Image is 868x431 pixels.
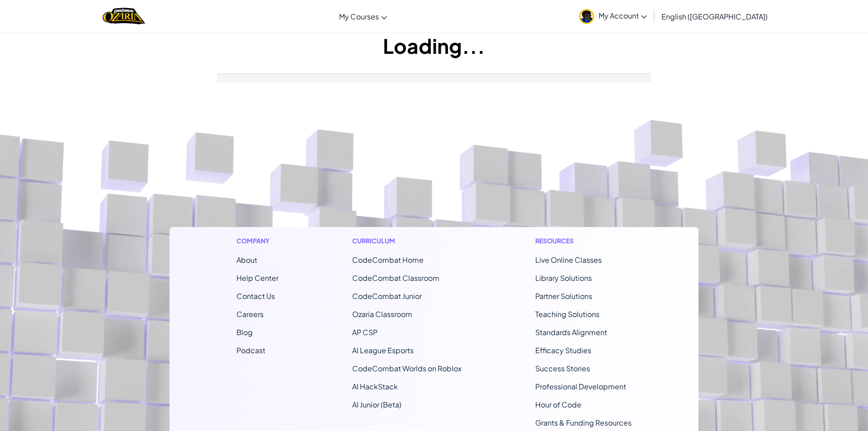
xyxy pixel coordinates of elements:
[535,255,602,265] a: Live Online Classes
[352,255,424,265] span: CodeCombat Home
[236,236,278,246] h1: Company
[236,346,265,355] a: Podcast
[535,418,632,427] a: Grants & Funding Resources
[236,309,264,319] a: Careers
[535,382,626,391] a: Professional Development
[352,382,398,391] a: AI HackStack
[575,2,651,30] a: My Account
[103,7,145,25] a: Ozaria by CodeCombat logo
[335,4,392,28] a: My Courses
[657,4,772,28] a: English ([GEOGRAPHIC_DATA])
[352,309,412,319] a: Ozaria Classroom
[352,364,462,373] a: CodeCombat Worlds on Roblox
[103,7,145,25] img: Home
[236,273,278,283] a: Help Center
[236,255,257,265] a: About
[599,11,647,20] span: My Account
[661,12,768,21] span: English ([GEOGRAPHIC_DATA])
[579,9,594,24] img: avatar
[352,327,377,337] a: AP CSP
[236,291,275,301] span: Contact Us
[352,346,414,355] a: AI League Esports
[535,291,592,301] a: Partner Solutions
[535,400,581,409] a: Hour of Code
[236,327,253,337] a: Blog
[535,327,607,337] a: Standards Alignment
[535,346,591,355] a: Efficacy Studies
[535,309,599,319] a: Teaching Solutions
[352,291,422,301] a: CodeCombat Junior
[352,400,401,409] a: AI Junior (Beta)
[352,236,462,246] h1: Curriculum
[535,364,590,373] a: Success Stories
[535,273,592,283] a: Library Solutions
[535,236,632,246] h1: Resources
[352,273,439,283] a: CodeCombat Classroom
[339,12,379,21] span: My Courses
